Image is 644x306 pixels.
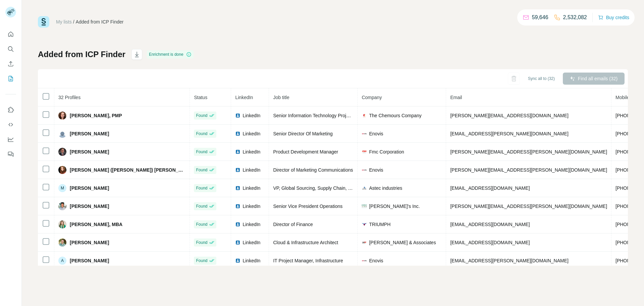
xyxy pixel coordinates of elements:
[58,238,66,247] img: Avatar
[196,221,207,227] span: Found
[532,13,548,21] p: 59,646
[235,131,240,136] img: LinkedIn logo
[5,58,16,70] button: Enrich CSV
[5,73,16,85] button: My lists
[450,131,568,136] span: [EMAIL_ADDRESS][PERSON_NAME][DOMAIN_NAME]
[147,50,194,58] div: Enrichment is done
[196,258,207,264] span: Found
[362,167,367,173] img: company-logo
[76,18,124,25] div: Added from ICP Finder
[369,130,383,137] span: Enovis
[235,95,253,100] span: LinkedIn
[273,258,343,263] span: IT Project Manager, Infrastructure
[196,149,207,155] span: Found
[273,149,338,155] span: Product Development Manager
[235,204,240,209] img: LinkedIn logo
[70,221,122,228] span: [PERSON_NAME], MBA
[38,49,125,60] h1: Added from ICP Finder
[362,131,367,136] img: company-logo
[196,167,207,173] span: Found
[58,166,66,174] img: Avatar
[194,95,207,100] span: Status
[362,240,367,245] img: company-logo
[362,95,382,100] span: Company
[450,204,607,209] span: [PERSON_NAME][EMAIL_ADDRESS][PERSON_NAME][DOMAIN_NAME]
[273,113,372,118] span: Senior Information Technology Project Manager
[70,257,109,264] span: [PERSON_NAME]
[70,239,109,246] span: [PERSON_NAME]
[243,167,260,173] span: LinkedIn
[450,95,462,100] span: Email
[362,204,367,209] img: company-logo
[362,222,367,227] img: company-logo
[5,133,16,145] button: Dashboard
[235,222,240,227] img: LinkedIn logo
[362,149,367,155] img: company-logo
[235,240,240,245] img: LinkedIn logo
[273,204,342,209] span: Senior Vice President Operations
[235,258,240,263] img: LinkedIn logo
[70,167,185,173] span: [PERSON_NAME] ([PERSON_NAME]) [PERSON_NAME]
[70,148,109,155] span: [PERSON_NAME]
[243,257,260,264] span: LinkedIn
[362,185,367,191] img: company-logo
[58,148,66,156] img: Avatar
[56,19,72,25] a: My lists
[273,240,338,245] span: Cloud & Infrastructure Architect
[273,185,375,191] span: VP, Global Sourcing, Supply Chain, and Logistics
[70,203,109,210] span: [PERSON_NAME]
[235,185,240,191] img: LinkedIn logo
[38,16,49,28] img: Surfe Logo
[450,185,530,191] span: [EMAIL_ADDRESS][DOMAIN_NAME]
[273,167,353,173] span: Director of Marketing Communications
[196,131,207,137] span: Found
[450,167,607,173] span: [PERSON_NAME][EMAIL_ADDRESS][PERSON_NAME][DOMAIN_NAME]
[450,149,607,155] span: [PERSON_NAME][EMAIL_ADDRESS][PERSON_NAME][DOMAIN_NAME]
[196,203,207,209] span: Found
[563,13,587,21] p: 2,532,082
[369,148,404,155] span: Fmc Corporation
[523,74,559,84] button: Sync all to (32)
[5,43,16,55] button: Search
[369,185,402,191] span: Astec industries
[528,76,555,82] span: Sync all to (32)
[273,131,332,136] span: Senior Director Of Marketing
[73,18,74,25] li: /
[70,185,109,191] span: [PERSON_NAME]
[369,239,436,246] span: [PERSON_NAME] & Associates
[5,104,16,116] button: Use Surfe on LinkedIn
[58,130,66,138] img: Avatar
[196,239,207,246] span: Found
[369,221,390,228] span: TRIUMPH
[196,113,207,119] span: Found
[598,13,629,22] button: Buy credits
[5,119,16,131] button: Use Surfe API
[58,112,66,120] img: Avatar
[243,130,260,137] span: LinkedIn
[70,112,122,119] span: [PERSON_NAME], PMP
[450,240,530,245] span: [EMAIL_ADDRESS][DOMAIN_NAME]
[243,112,260,119] span: LinkedIn
[235,113,240,118] img: LinkedIn logo
[243,185,260,191] span: LinkedIn
[369,203,420,210] span: [PERSON_NAME]'s Inc.
[243,148,260,155] span: LinkedIn
[369,167,383,173] span: Enovis
[615,95,629,100] span: Mobile
[243,239,260,246] span: LinkedIn
[450,258,568,263] span: [EMAIL_ADDRESS][PERSON_NAME][DOMAIN_NAME]
[58,184,66,192] div: M
[369,257,383,264] span: Enovis
[362,113,367,118] img: company-logo
[5,28,16,40] button: Quick start
[235,167,240,173] img: LinkedIn logo
[273,95,289,100] span: Job title
[362,258,367,263] img: company-logo
[58,220,66,228] img: Avatar
[5,148,16,160] button: Feedback
[58,257,66,265] div: A
[70,130,109,137] span: [PERSON_NAME]
[450,113,568,118] span: [PERSON_NAME][EMAIL_ADDRESS][DOMAIN_NAME]
[243,221,260,228] span: LinkedIn
[369,112,421,119] span: The Chemours Company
